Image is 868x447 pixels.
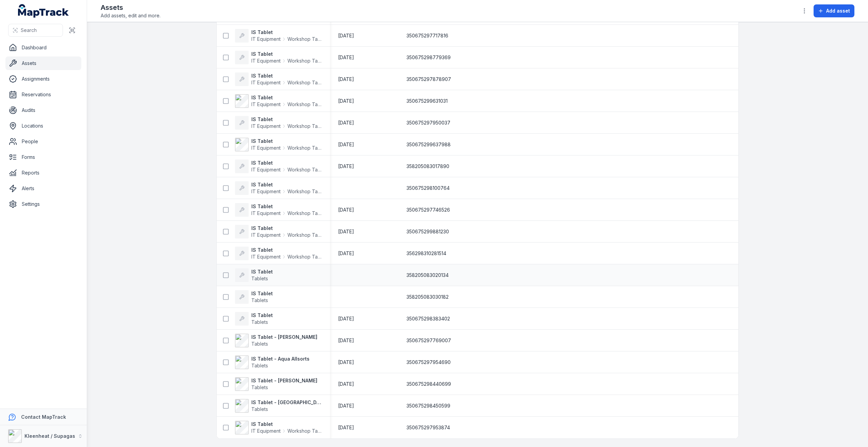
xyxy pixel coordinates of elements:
[338,98,354,104] span: [DATE]
[235,290,273,304] a: IS TabletTablets
[251,36,281,43] span: IT Equipment
[251,94,322,101] strong: IS Tablet
[338,98,354,104] time: 30/04/2025, 12:00:00 am
[338,163,354,170] time: 15/04/2025, 12:00:00 am
[338,337,354,343] span: [DATE]
[101,12,161,19] span: Add assets, edit and more.
[338,425,354,430] span: [DATE]
[251,225,322,232] strong: IS Tablet
[338,229,354,234] span: [DATE]
[235,399,322,413] a: IS Tablet - [GEOGRAPHIC_DATA] PlumbingTablets
[338,142,354,147] span: [DATE]
[338,315,354,322] time: 01/04/2025, 12:00:00 am
[251,428,281,434] span: IT Equipment
[338,250,354,256] span: [DATE]
[338,32,354,39] time: 30/04/2025, 12:00:00 am
[287,188,322,195] span: Workshop Tablets
[5,135,81,148] a: People
[338,359,354,366] time: 15/04/2025, 12:00:00 am
[251,355,310,362] strong: IS Tablet - Aqua Allsorts
[406,185,450,192] span: 350675298100764
[338,54,354,60] span: [DATE]
[235,377,317,391] a: IS Tablet - [PERSON_NAME]Tablets
[251,319,268,325] span: Tablets
[5,88,81,101] a: Reservations
[21,414,66,420] strong: Contact MapTrack
[251,253,281,260] span: IT Equipment
[251,384,268,390] span: Tablets
[251,210,281,217] span: IT Equipment
[5,56,81,70] a: Assets
[338,403,354,409] span: [DATE]
[406,315,450,322] span: 350675298383402
[101,3,161,12] h2: Assets
[406,424,450,431] span: 350675297953874
[251,232,281,238] span: IT Equipment
[287,145,322,151] span: Workshop Tablets
[251,72,322,79] strong: IS Tablet
[338,120,354,126] span: [DATE]
[235,355,310,369] a: IS Tablet - Aqua AllsortsTablets
[5,103,81,117] a: Audits
[251,101,281,108] span: IT Equipment
[251,188,281,195] span: IT Equipment
[406,294,449,300] span: 358205083030182
[5,197,81,211] a: Settings
[251,57,281,64] span: IT Equipment
[235,203,322,217] a: IS TabletIT EquipmentWorkshop Tablets
[251,268,273,275] strong: IS Tablet
[338,54,354,61] time: 30/04/2025, 12:00:00 am
[287,79,322,86] span: Workshop Tablets
[18,4,69,18] a: MapTrack
[251,406,268,412] span: Tablets
[406,402,450,409] span: 350675298450599
[287,101,322,108] span: Workshop Tablets
[287,428,322,434] span: Workshop Tablets
[287,166,322,173] span: Workshop Tablets
[406,163,449,170] span: 358205083017890
[251,312,273,319] strong: IS Tablet
[338,381,354,387] time: 01/01/2025, 12:00:00 am
[338,402,354,409] time: 01/01/2025, 12:00:00 am
[338,141,354,148] time: 01/04/2025, 12:00:00 am
[235,94,322,108] a: IS TabletIT EquipmentWorkshop Tablets
[235,138,322,151] a: IS TabletIT EquipmentWorkshop Tablets
[406,381,451,387] span: 350675298440699
[251,334,317,341] strong: IS Tablet - [PERSON_NAME]
[814,4,854,17] button: Add asset
[406,272,449,279] span: 358205083020134
[251,421,322,428] strong: IS Tablet
[406,98,448,104] span: 350675299631031
[251,399,322,406] strong: IS Tablet - [GEOGRAPHIC_DATA] Plumbing
[338,424,354,431] time: 01/01/2025, 12:00:00 am
[251,341,268,347] span: Tablets
[826,7,850,14] span: Add asset
[287,232,322,238] span: Workshop Tablets
[5,166,81,180] a: Reports
[406,76,451,83] span: 350675297878907
[287,210,322,217] span: Workshop Tablets
[338,206,354,213] time: 15/04/2025, 12:00:00 am
[338,119,354,126] time: 01/01/2025, 12:00:00 am
[338,76,354,83] time: 30/04/2025, 12:00:00 am
[406,337,451,344] span: 350675297769007
[287,123,322,130] span: Workshop Tablets
[235,334,317,347] a: IS Tablet - [PERSON_NAME]Tablets
[338,250,354,257] time: 15/04/2025, 12:00:00 am
[235,312,273,326] a: IS TabletTablets
[406,119,450,126] span: 350675297950037
[5,150,81,164] a: Forms
[235,225,322,238] a: IS TabletIT EquipmentWorkshop Tablets
[251,29,322,36] strong: IS Tablet
[5,41,81,54] a: Dashboard
[235,247,322,260] a: IS TabletIT EquipmentWorkshop Tablets
[251,166,281,173] span: IT Equipment
[406,206,450,213] span: 350675297746526
[21,27,37,34] span: Search
[406,54,451,61] span: 350675298779369
[406,228,449,235] span: 350675299881230
[287,253,322,260] span: Workshop Tablets
[338,163,354,169] span: [DATE]
[338,228,354,235] time: 15/04/2025, 12:00:00 am
[251,160,322,166] strong: IS Tablet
